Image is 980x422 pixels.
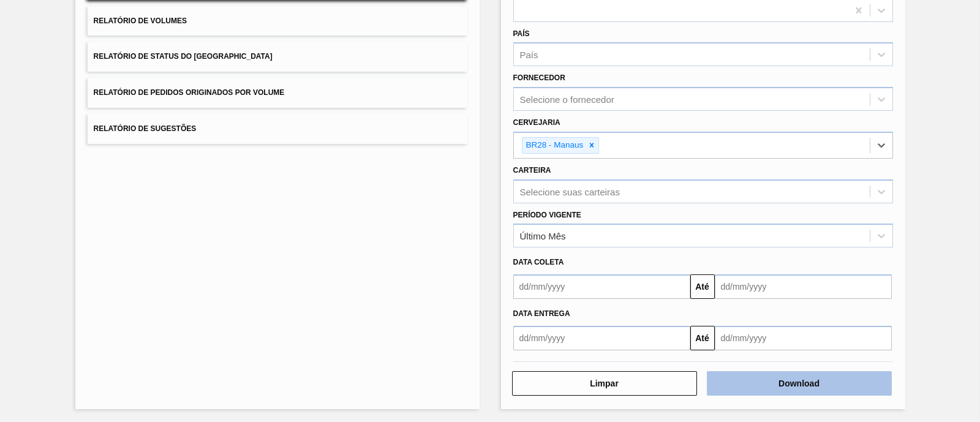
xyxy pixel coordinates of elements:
label: Período Vigente [513,211,581,219]
span: Relatório de Volumes [94,17,187,25]
label: Carteira [513,166,551,175]
div: País [520,50,538,60]
button: Relatório de Pedidos Originados por Volume [88,78,467,108]
input: dd/mm/yyyy [513,274,690,299]
button: Até [690,326,715,350]
div: BR28 - Manaus [522,138,586,153]
button: Até [690,274,715,299]
button: Relatório de Status do [GEOGRAPHIC_DATA] [88,42,467,72]
span: Relatório de Pedidos Originados por Volume [94,88,285,97]
label: Cervejaria [513,118,560,127]
input: dd/mm/yyyy [513,326,690,350]
button: Limpar [512,371,697,396]
label: País [513,29,530,38]
button: Relatório de Volumes [88,6,467,36]
span: Data Entrega [513,309,570,318]
button: Download [707,371,892,396]
div: Último Mês [520,231,566,241]
input: dd/mm/yyyy [715,326,892,350]
div: Selecione suas carteiras [520,186,620,197]
input: dd/mm/yyyy [715,274,892,299]
span: Relatório de Sugestões [94,124,197,133]
label: Fornecedor [513,73,565,82]
span: Data coleta [513,258,564,266]
div: Selecione o fornecedor [520,94,614,105]
span: Relatório de Status do [GEOGRAPHIC_DATA] [94,52,273,61]
button: Relatório de Sugestões [88,114,467,144]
